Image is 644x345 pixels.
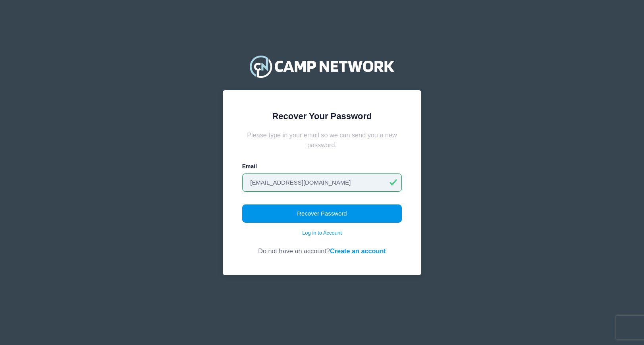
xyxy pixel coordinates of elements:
a: Log in to Account [302,229,342,237]
label: Email [242,162,257,171]
button: Recover Password [242,204,402,223]
div: Please type in your email so we can send you a new password. [242,130,402,150]
div: Do not have an account? [242,237,402,256]
div: Recover Your Password [242,110,402,123]
img: Camp Network [246,50,398,82]
a: Create an account [330,247,386,254]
